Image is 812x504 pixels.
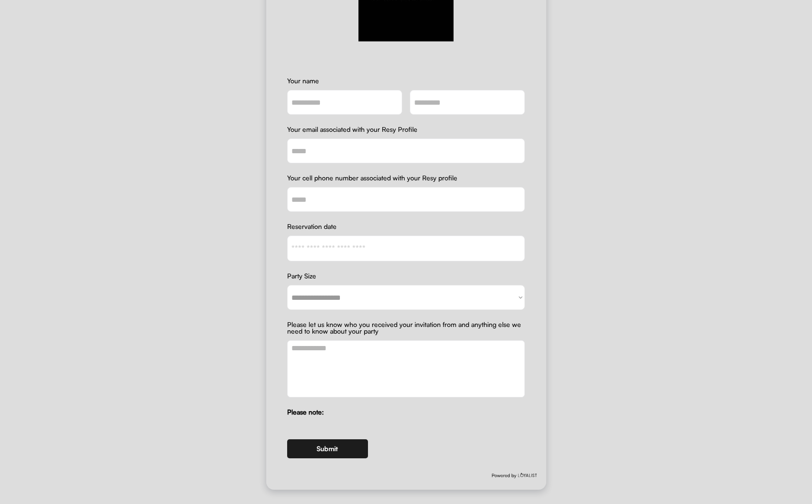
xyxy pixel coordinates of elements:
div: Your cell phone number associated with your Resy profile [287,175,525,181]
div: Party Size [287,273,525,279]
div: Your name [287,78,525,84]
div: Please let us know who you received your invitation from and anything else we need to know about ... [287,321,525,335]
div: Reservation date [287,223,525,230]
img: Group%2048096278.svg [492,471,537,480]
div: Please note: [287,409,525,415]
div: Submit [317,445,338,452]
div: Your email associated with your Resy Profile [287,126,525,133]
